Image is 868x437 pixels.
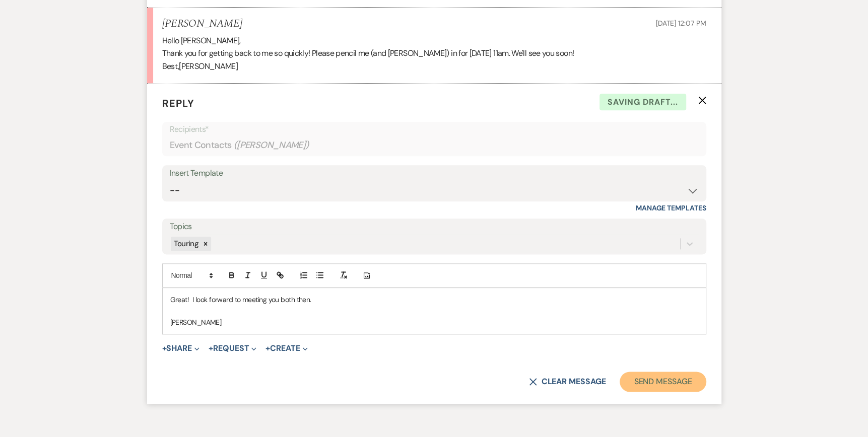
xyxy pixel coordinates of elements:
[265,344,270,352] span: +
[599,94,686,111] span: Saving draft...
[209,344,256,352] button: Request
[162,34,706,73] div: Hello [PERSON_NAME], Thank you for getting back to me so quickly! Please pencil me (and [PERSON_N...
[170,135,699,155] div: Event Contacts
[620,372,706,392] button: Send Message
[170,294,698,305] p: Great! I look forward to meeting you both then.
[234,138,309,152] span: ( [PERSON_NAME] )
[265,344,307,352] button: Create
[170,166,699,181] div: Insert Template
[636,203,706,212] a: Manage Templates
[162,18,242,30] h5: [PERSON_NAME]
[170,317,698,328] p: [PERSON_NAME]
[656,19,706,28] span: [DATE] 12:07 PM
[162,344,200,352] button: Share
[162,97,194,110] span: Reply
[529,378,606,386] button: Clear message
[209,344,213,352] span: +
[170,220,699,234] label: Topics
[171,237,201,251] div: Touring
[170,123,699,136] p: Recipients*
[162,344,167,352] span: +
